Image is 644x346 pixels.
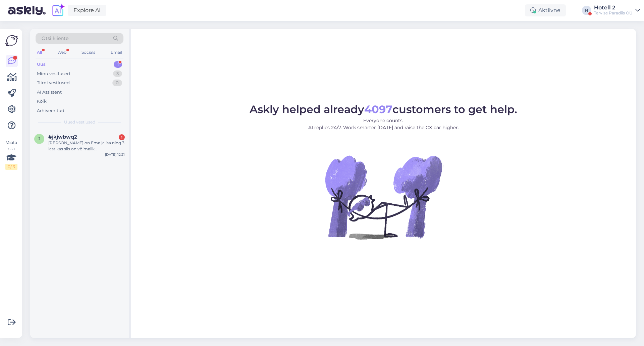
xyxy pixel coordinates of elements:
[105,152,125,157] div: [DATE] 12:21
[114,61,122,68] div: 1
[51,3,65,17] img: explore-ai
[323,137,444,257] img: No Chat active
[594,5,633,10] div: Hotell 2
[594,10,633,16] div: Tervise Paradiis OÜ
[80,48,97,57] div: Socials
[37,70,70,77] div: Minu vestlused
[594,5,640,16] a: Hotell 2Tervise Paradiis OÜ
[56,48,68,57] div: Web
[68,5,106,16] a: Explore AI
[48,140,125,152] div: [PERSON_NAME] on Ema ja isa ning 3 last kas siis on võimalik [PERSON_NAME] perepilet?
[119,134,125,140] div: 1
[525,4,566,16] div: Aktiivne
[109,48,123,57] div: Email
[5,164,17,170] div: 0 / 3
[250,103,517,116] span: Askly helped already customers to get help.
[48,134,77,140] span: #jkjwbwq2
[113,70,122,77] div: 3
[64,119,95,125] span: Uued vestlused
[37,107,64,114] div: Arhiveeritud
[42,35,68,42] span: Otsi kliente
[38,136,40,141] span: j
[112,80,122,86] div: 0
[37,80,70,86] div: Tiimi vestlused
[582,6,591,15] div: H
[36,48,43,57] div: All
[37,61,46,68] div: Uus
[37,98,47,105] div: Kõik
[364,103,392,116] b: 4097
[250,117,517,131] p: Everyone counts. AI replies 24/7. Work smarter [DATE] and raise the CX bar higher.
[5,140,17,170] div: Vaata siia
[37,89,62,96] div: AI Assistent
[5,34,18,47] img: Askly Logo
